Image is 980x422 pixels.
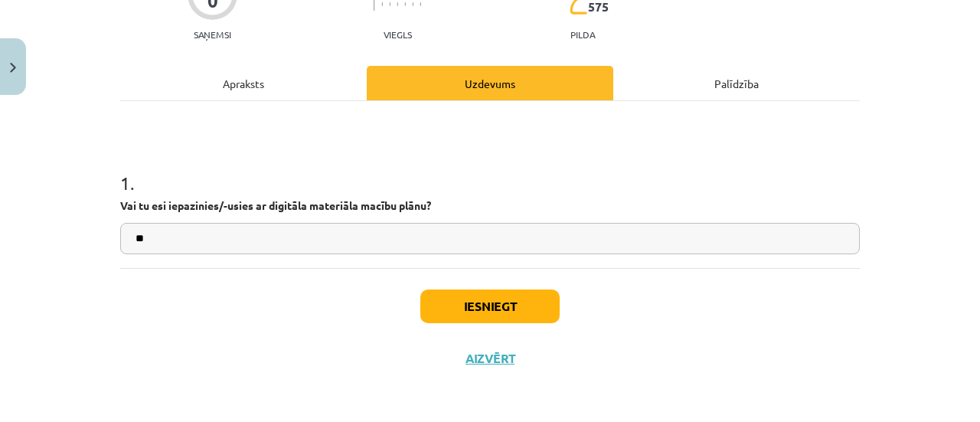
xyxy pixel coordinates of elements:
img: icon-short-line-57e1e144782c952c97e751825c79c345078a6d821885a25fce030b3d8c18986b.svg [397,2,398,6]
img: icon-short-line-57e1e144782c952c97e751825c79c345078a6d821885a25fce030b3d8c18986b.svg [404,2,406,6]
img: icon-short-line-57e1e144782c952c97e751825c79c345078a6d821885a25fce030b3d8c18986b.svg [381,2,383,6]
div: Apraksts [120,66,367,100]
div: Uzdevums [367,66,613,100]
h1: 1 . [120,146,860,193]
p: pilda [570,29,595,40]
p: Viegls [384,29,412,40]
p: Saņemsi [188,29,237,40]
img: icon-short-line-57e1e144782c952c97e751825c79c345078a6d821885a25fce030b3d8c18986b.svg [420,2,421,6]
img: icon-short-line-57e1e144782c952c97e751825c79c345078a6d821885a25fce030b3d8c18986b.svg [389,2,390,6]
img: icon-short-line-57e1e144782c952c97e751825c79c345078a6d821885a25fce030b3d8c18986b.svg [412,2,413,6]
strong: Vai tu esi iepazinies/-usies ar digitāla materiāla macību plānu? [120,198,431,212]
button: Aizvērt [461,351,519,366]
img: icon-close-lesson-0947bae3869378f0d4975bcd49f059093ad1ed9edebbc8119c70593378902aed.svg [10,63,16,73]
button: Iesniegt [420,290,560,323]
div: Palīdzība [613,66,860,100]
